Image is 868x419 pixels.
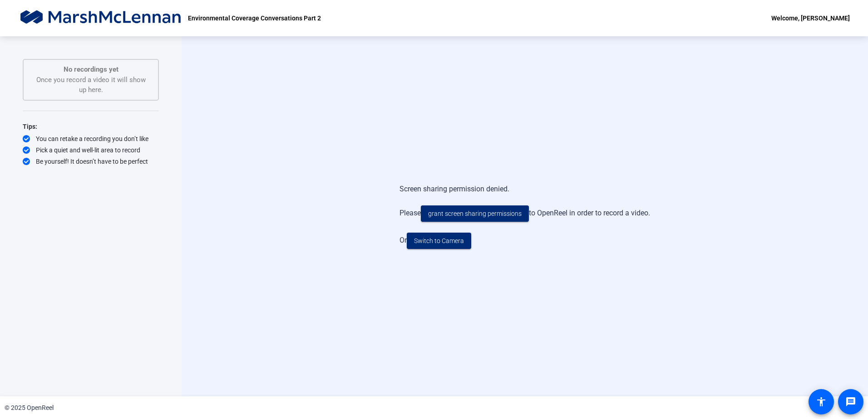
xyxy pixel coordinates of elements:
[5,403,54,413] div: © 2025 OpenReel
[23,121,159,132] div: Tips:
[23,134,159,143] div: You can retake a recording you don’t like
[407,233,471,249] button: Switch to Camera
[33,64,149,95] div: Once you record a video it will show up here.
[421,205,529,222] button: grant screen sharing permissions
[23,146,159,155] div: Pick a quiet and well-lit area to record
[845,396,856,407] mat-icon: message
[33,64,149,75] p: No recordings yet
[414,236,464,246] span: Switch to Camera
[18,9,183,27] img: OpenReel logo
[771,13,850,24] div: Welcome, [PERSON_NAME]
[23,157,159,166] div: Be yourself! It doesn’t have to be perfect
[399,175,650,258] div: Screen sharing permission denied. Please to OpenReel in order to record a video. Or
[428,209,522,219] span: grant screen sharing permissions
[816,396,827,407] mat-icon: accessibility
[188,13,321,24] p: Environmental Coverage Conversations Part 2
